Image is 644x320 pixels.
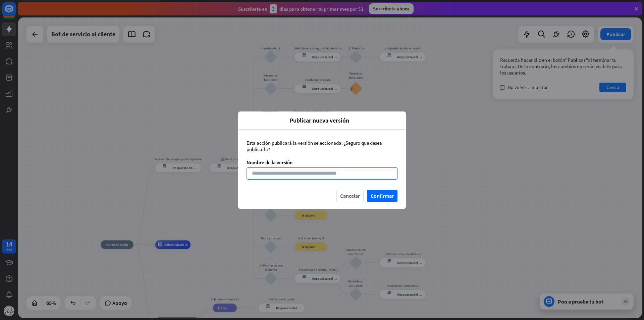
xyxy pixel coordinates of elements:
[290,117,349,124] font: Publicar nueva versión
[336,190,364,202] button: Cancelar
[5,3,25,23] button: Abrir el widget de chat LiveChat
[371,192,394,199] font: Confirmar
[247,159,292,166] font: Nombre de la versión
[367,190,397,202] button: Confirmar
[340,192,360,199] font: Cancelar
[247,140,382,152] font: Esta acción publicará la versión seleccionada. ¿Seguro que desea publicarla?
